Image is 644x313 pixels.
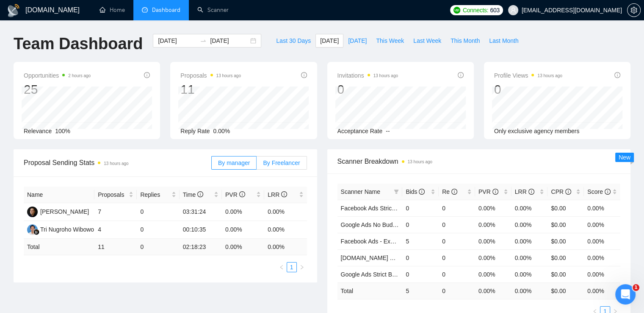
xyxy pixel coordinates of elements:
[264,239,307,255] td: 0.00 %
[439,249,475,266] td: 0
[394,189,399,194] span: filter
[341,205,414,212] a: Facebook Ads Strict Budget
[337,128,383,134] span: Acceptance Rate
[584,200,620,216] td: 0.00%
[373,73,398,78] time: 13 hours ago
[218,159,250,166] span: By manager
[627,7,641,14] a: setting
[511,216,548,233] td: 0.00%
[547,233,584,249] td: $0.00
[402,266,439,282] td: 0
[200,37,207,44] span: to
[584,282,620,299] td: 0.00 %
[511,233,548,249] td: 0.00%
[439,200,475,216] td: 0
[180,70,241,81] span: Proposals
[547,216,584,233] td: $0.00
[627,3,641,17] button: setting
[478,188,498,195] span: PVR
[439,216,475,233] td: 0
[409,34,446,48] button: Last Week
[584,266,620,282] td: 0.00%
[197,6,229,14] a: searchScanner
[180,221,222,239] td: 00:10:35
[158,36,196,45] input: Start date
[627,7,640,14] span: setting
[222,221,264,239] td: 0.00%
[547,249,584,266] td: $0.00
[27,226,94,232] a: TNTri Nugroho Wibowo
[463,6,488,15] span: Connects:
[619,154,630,161] span: New
[216,73,241,78] time: 13 hours ago
[94,203,137,221] td: 7
[337,156,621,167] span: Scanner Breakdown
[281,191,287,197] span: info-circle
[197,191,203,197] span: info-circle
[439,282,475,299] td: 0
[301,72,307,78] span: info-circle
[180,239,222,255] td: 02:18:23
[27,224,38,235] img: TN
[386,128,390,134] span: --
[565,189,571,195] span: info-circle
[341,238,423,245] a: Facebook Ads - Exact Phrasing
[287,263,296,272] a: 1
[489,36,518,45] span: Last Month
[348,36,367,45] span: [DATE]
[341,188,380,195] span: Scanner Name
[337,81,398,98] div: 0
[371,34,409,48] button: This Week
[14,34,143,54] h1: Team Dashboard
[494,70,562,81] span: Profile Views
[68,73,91,78] time: 2 hours ago
[475,266,511,282] td: 0.00%
[33,229,39,235] img: gigradar-bm.png
[200,37,207,44] span: swap-right
[511,200,548,216] td: 0.00%
[475,282,511,299] td: 0.00 %
[413,36,441,45] span: Last Week
[279,265,284,270] span: left
[180,81,241,98] div: 11
[299,265,304,270] span: right
[24,81,91,98] div: 25
[584,216,620,233] td: 0.00%
[320,36,339,45] span: [DATE]
[492,189,498,195] span: info-circle
[7,4,20,17] img: logo
[537,73,562,78] time: 13 hours ago
[94,187,137,203] th: Proposals
[24,239,94,255] td: Total
[475,249,511,266] td: 0.00%
[27,208,89,215] a: DS[PERSON_NAME]
[511,249,548,266] td: 0.00%
[263,159,300,166] span: By Freelancer
[268,191,287,198] span: LRR
[419,189,425,195] span: info-circle
[406,188,425,195] span: Bids
[484,34,523,48] button: Last Month
[341,271,407,278] a: Google Ads Strict Budget
[180,203,222,221] td: 03:31:24
[494,81,562,98] div: 0
[213,128,230,134] span: 0.00%
[587,188,610,195] span: Score
[376,36,404,45] span: This Week
[453,7,460,14] img: upwork-logo.png
[264,221,307,239] td: 0.00%
[94,221,137,239] td: 4
[402,216,439,233] td: 0
[98,190,127,199] span: Proposals
[402,249,439,266] td: 0
[343,34,371,48] button: [DATE]
[297,262,307,272] li: Next Page
[451,189,457,195] span: info-circle
[137,239,179,255] td: 0
[137,187,179,203] th: Replies
[547,200,584,216] td: $0.00
[341,221,401,228] a: Google Ads No Budget
[222,239,264,255] td: 0.00 %
[584,249,620,266] td: 0.00%
[337,282,403,299] td: Total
